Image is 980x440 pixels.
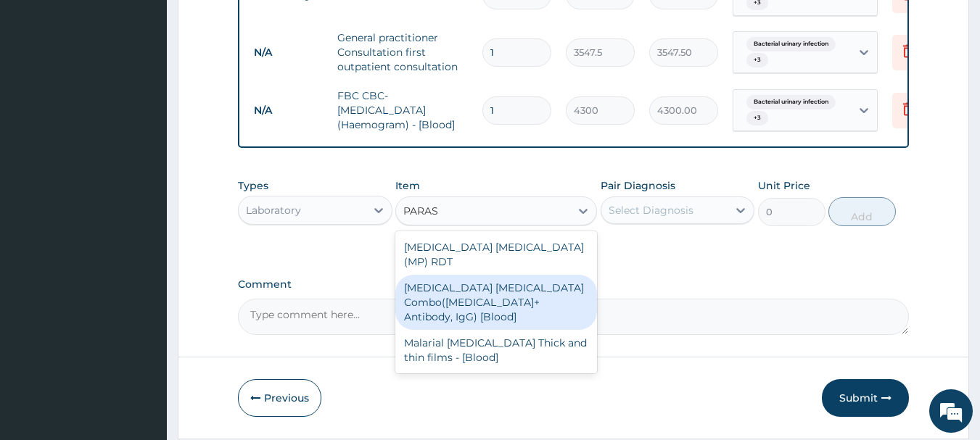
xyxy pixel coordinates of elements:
[247,39,330,66] td: N/A
[238,379,321,417] button: Previous
[395,275,597,330] div: [MEDICAL_DATA] [MEDICAL_DATA] Combo([MEDICAL_DATA]+ Antibody, IgG) [Blood]
[822,379,909,417] button: Submit
[395,330,597,370] div: Malarial [MEDICAL_DATA] Thick and thin films - [Blood]
[247,97,330,124] td: N/A
[27,72,59,109] img: d_794563401_company_1708531726252_794563401
[758,178,810,193] label: Unit Price
[395,234,597,275] div: [MEDICAL_DATA] [MEDICAL_DATA] (MP) RDT
[75,81,244,100] div: Chat with us now
[84,129,200,275] span: We're online!
[828,197,896,226] button: Add
[7,289,276,340] textarea: Type your message and hit 'Enter'
[746,95,836,109] span: Bacterial urinary infection
[395,178,420,193] label: Item
[238,278,910,291] label: Comment
[246,203,301,217] div: Laboratory
[746,53,768,67] span: + 3
[746,37,836,51] span: Bacterial urinary infection
[238,180,268,192] label: Types
[609,203,693,217] div: Select Diagnosis
[330,81,475,139] td: FBC CBC-[MEDICAL_DATA] (Haemogram) - [Blood]
[601,178,675,193] label: Pair Diagnosis
[330,23,475,81] td: General practitioner Consultation first outpatient consultation
[238,7,273,42] div: Minimize live chat window
[746,111,768,125] span: + 3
